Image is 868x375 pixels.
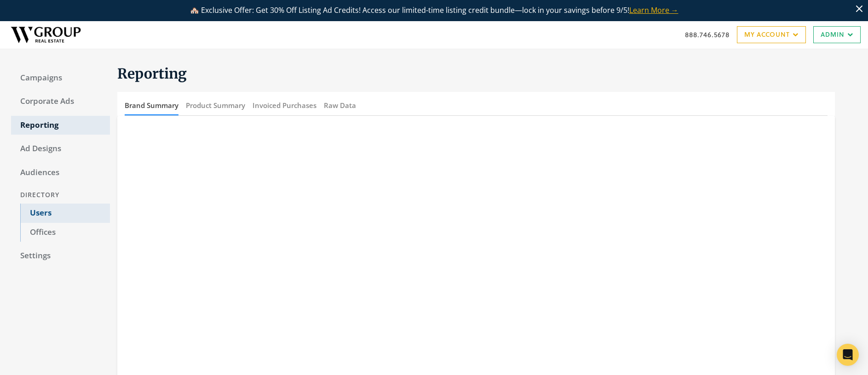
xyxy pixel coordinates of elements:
[737,26,806,43] a: My Account
[7,23,84,46] img: Adwerx
[11,116,110,135] a: Reporting
[324,96,356,115] button: Raw Data
[117,65,835,83] h1: Reporting
[813,26,861,43] a: Admin
[837,344,859,366] div: Open Intercom Messenger
[11,68,110,88] a: Campaigns
[186,96,245,115] button: Product Summary
[253,96,316,115] button: Invoiced Purchases
[11,163,110,182] a: Audiences
[11,139,110,159] a: Ad Designs
[20,204,110,223] a: Users
[125,96,178,115] button: Brand Summary
[11,92,110,111] a: Corporate Ads
[685,30,730,40] a: 888.746.5678
[11,187,110,204] div: Directory
[20,223,110,242] a: Offices
[11,246,110,266] a: Settings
